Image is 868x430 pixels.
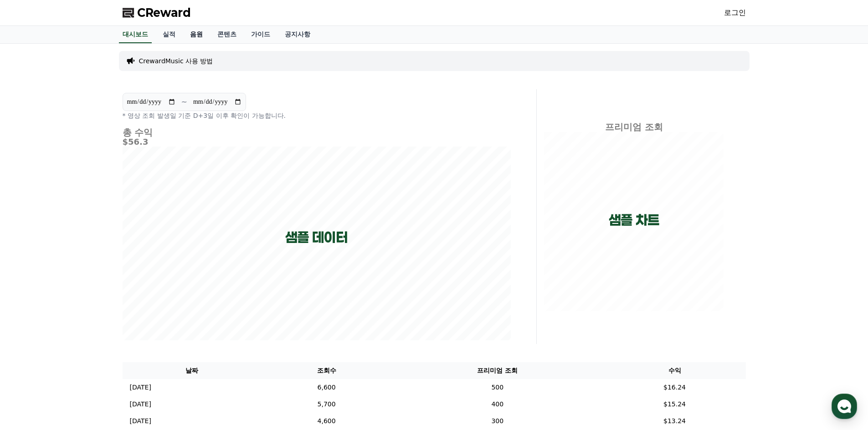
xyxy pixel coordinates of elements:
a: 음원 [183,26,210,43]
td: 500 [391,379,603,396]
th: 수익 [604,362,746,379]
p: [DATE] [130,383,151,392]
span: 설정 [141,302,152,309]
td: 6,600 [262,379,391,396]
td: $16.24 [604,379,746,396]
span: 대화 [83,303,94,310]
a: 공지사항 [277,26,318,43]
td: $15.24 [604,396,746,413]
td: 300 [391,413,603,430]
a: CrewardMusic 사용 방법 [139,56,213,66]
a: 가이드 [244,26,277,43]
a: 로그인 [724,7,746,18]
a: CReward [123,5,191,20]
td: $13.24 [604,413,746,430]
th: 조회수 [262,362,391,379]
a: 실적 [155,26,183,43]
p: [DATE] [130,416,151,426]
p: ~ [181,96,187,107]
p: 샘플 데이터 [285,229,348,246]
td: 400 [391,396,603,413]
span: 홈 [29,302,34,309]
span: CReward [137,5,191,20]
p: 샘플 차트 [609,212,659,228]
h4: 프리미엄 조회 [544,122,724,132]
p: * 영상 조회 발생일 기준 D+3일 이후 확인이 가능합니다. [123,111,511,120]
td: 4,600 [262,413,391,430]
a: 설정 [118,288,175,311]
h5: $56.3 [123,137,511,147]
a: 콘텐츠 [210,26,244,43]
th: 날짜 [123,362,262,379]
a: 대시보드 [119,26,152,43]
th: 프리미엄 조회 [391,362,603,379]
h4: 총 수익 [123,127,511,137]
td: 5,700 [262,396,391,413]
a: 홈 [3,288,60,311]
a: 대화 [60,288,118,311]
p: [DATE] [130,400,151,409]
